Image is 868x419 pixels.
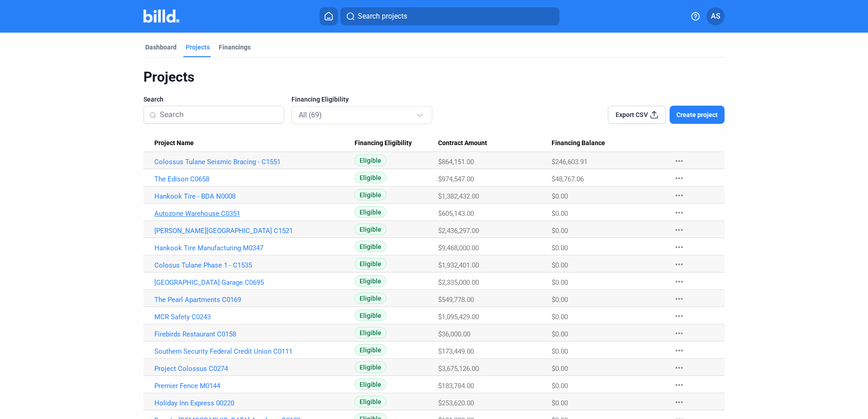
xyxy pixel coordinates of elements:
a: Premier Fence M0144 [154,382,355,390]
a: Hankook Tire - BDA N0008 [154,192,355,200]
div: Projects [143,68,725,86]
span: Eligible [355,189,386,200]
span: Create project [676,110,718,119]
span: Eligible [355,275,386,287]
img: Billd Company Logo [143,10,179,23]
mat-icon: more_horiz [674,190,685,201]
span: $36,000.00 [438,330,470,338]
span: $605,143.00 [438,209,474,218]
mat-icon: more_horiz [674,276,685,287]
mat-icon: more_horiz [674,293,685,304]
span: Eligible [355,172,386,183]
span: Eligible [355,224,386,235]
div: Financings [219,43,251,52]
input: Search [160,105,278,124]
span: Eligible [355,327,386,338]
span: $549,778.00 [438,296,474,304]
span: $0.00 [552,192,568,200]
span: $864,151.00 [438,158,474,166]
span: $974,547.00 [438,175,474,183]
span: Eligible [355,344,386,356]
span: $2,335,000.00 [438,278,479,287]
span: Financing Eligibility [355,139,412,147]
span: Eligible [355,155,386,166]
span: Eligible [355,292,386,304]
span: AS [711,11,720,22]
button: AS [706,7,725,25]
span: $0.00 [552,382,568,390]
button: Search projects [340,7,559,25]
mat-icon: more_horiz [674,311,685,322]
span: Eligible [355,361,386,373]
span: Eligible [355,241,386,252]
mat-icon: more_horiz [674,259,685,270]
a: Project Colossus C0274 [154,365,355,373]
mat-icon: more_horiz [674,328,685,339]
a: Hankook Tire Manufacturing M0347 [154,244,355,252]
span: $1,932,401.00 [438,261,479,269]
mat-select-trigger: All (69) [299,111,322,119]
span: Contract Amount [438,139,487,147]
span: Search projects [358,11,407,22]
span: $2,436,297.00 [438,227,479,235]
span: Financing Eligibility [291,95,349,104]
span: Eligible [355,379,386,390]
mat-icon: more_horiz [674,242,685,253]
a: The Edison C0658 [154,175,355,183]
a: Holiday Inn Express 00220 [154,399,355,407]
span: $0.00 [552,227,568,235]
a: Autozone Warehouse C0351 [154,209,355,218]
span: Export CSV [616,110,648,119]
span: $0.00 [552,313,568,321]
span: $0.00 [552,278,568,287]
span: $48,767.06 [552,175,584,183]
div: Dashboard [145,43,177,52]
mat-icon: more_horiz [674,380,685,390]
span: $253,620.00 [438,399,474,407]
div: Contract Amount [438,139,552,147]
span: Project Name [154,139,194,147]
a: [PERSON_NAME][GEOGRAPHIC_DATA] C1521 [154,227,355,235]
div: Financing Eligibility [355,139,438,147]
span: $1,382,432.00 [438,192,479,200]
mat-icon: more_horiz [674,345,685,356]
a: MCR Safety C0243 [154,313,355,321]
span: $173,449.00 [438,347,474,356]
div: Projects [186,43,210,52]
span: $0.00 [552,347,568,356]
mat-icon: more_horiz [674,156,685,166]
span: $0.00 [552,330,568,338]
span: $246,603.91 [552,158,587,166]
span: $0.00 [552,261,568,269]
span: $0.00 [552,399,568,407]
span: Eligible [355,310,386,321]
span: Financing Balance [552,139,605,147]
span: $0.00 [552,244,568,252]
span: $1,095,429.00 [438,313,479,321]
a: Southern Security Federal Credit Union C0111 [154,347,355,356]
div: Project Name [154,139,355,147]
span: $0.00 [552,365,568,373]
a: The Pearl Apartments C0169 [154,296,355,304]
div: Financing Balance [552,139,665,147]
mat-icon: more_horiz [674,207,685,218]
span: $3,675,126.00 [438,365,479,373]
a: Colosus Tulane Phase 1 - C1535 [154,261,355,269]
span: $9,468,000.00 [438,244,479,252]
span: Eligible [355,396,386,407]
button: Create project [670,106,725,124]
span: Eligible [355,258,386,269]
a: Colossus Tulane Seismic Bracing - C1551 [154,158,355,166]
a: Firebirds Restaurant C0158 [154,330,355,338]
a: [GEOGRAPHIC_DATA] Garage C0695 [154,278,355,287]
mat-icon: more_horiz [674,362,685,373]
button: Export CSV [608,106,666,124]
span: Search [143,95,163,104]
span: $183,784.00 [438,382,474,390]
mat-icon: more_horiz [674,173,685,184]
span: $0.00 [552,209,568,218]
span: $0.00 [552,296,568,304]
mat-icon: more_horiz [674,397,685,408]
span: Eligible [355,206,386,218]
mat-icon: more_horiz [674,224,685,235]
